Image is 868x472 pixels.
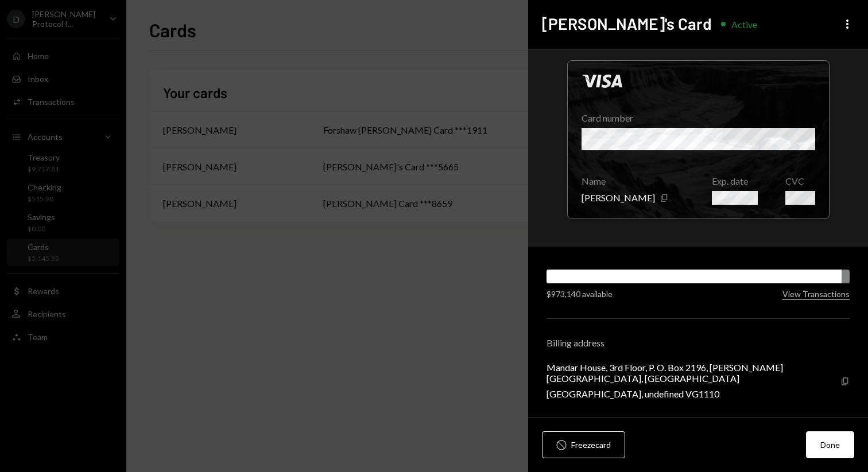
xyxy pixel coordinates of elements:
[806,431,854,458] button: Done
[547,362,840,384] div: Mandar House, 3rd Floor, P. O. Box 2196, [PERSON_NAME][GEOGRAPHIC_DATA], [GEOGRAPHIC_DATA]
[547,288,613,300] div: $973,140 available
[731,19,757,30] div: Active
[547,388,840,399] div: [GEOGRAPHIC_DATA], undefined VG1110
[782,289,850,300] button: View Transactions
[567,60,830,219] div: Click to hide
[542,431,625,458] button: Freezecard
[571,439,611,451] div: Freeze card
[547,337,850,348] div: Billing address
[542,13,712,35] h2: [PERSON_NAME]'s Card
